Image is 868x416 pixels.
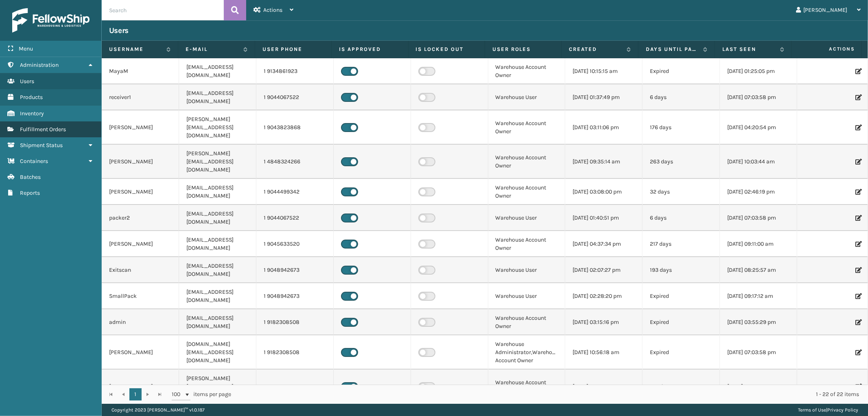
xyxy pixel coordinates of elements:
span: Batches [20,174,41,180]
label: Days until password expires [646,46,699,53]
td: Warehouse User [488,257,566,283]
td: [DATE] 08:25:57 am [720,257,797,283]
p: Copyright 2023 [PERSON_NAME]™ v 1.0.187 [112,404,205,416]
td: [DATE] 03:11:06 pm [565,110,643,145]
td: SmallPack [102,283,179,309]
td: [DATE] 07:03:58 pm [720,84,797,110]
td: 1 9043823868 [256,110,334,145]
td: [PERSON_NAME][EMAIL_ADDRESS][DOMAIN_NAME] [179,370,256,404]
i: Edit [855,215,860,221]
div: 1 - 22 of 22 items [243,390,859,398]
span: items per page [172,388,231,401]
td: [DATE] 02:28:20 pm [565,283,643,309]
div: | [798,404,858,416]
i: Edit [855,189,860,195]
td: 1 9044067522 [256,84,334,110]
label: User Roles [492,46,554,53]
td: [EMAIL_ADDRESS][DOMAIN_NAME] [179,84,256,110]
td: 1 4848324266 [256,145,334,179]
td: [PERSON_NAME][EMAIL_ADDRESS][DOMAIN_NAME] [179,110,256,145]
i: Edit [855,293,860,299]
td: [PERSON_NAME] [102,370,179,404]
td: 1 9182308508 [256,335,334,370]
td: [DATE] 01:25:05 pm [720,58,797,84]
td: MayaM [102,58,179,84]
h3: Users [109,26,129,35]
i: Edit [855,384,860,390]
td: [DATE] 02:46:19 pm [720,179,797,205]
i: Edit [855,125,860,130]
i: Edit [855,319,860,325]
td: [DATE] 04:20:54 pm [720,110,797,145]
td: [DATE] 09:17:12 am [720,283,797,309]
label: Username [109,46,162,53]
td: [DATE] 04:37:34 pm [565,231,643,257]
label: User phone [262,46,324,53]
label: E-mail [186,46,239,53]
span: Fulfillment Orders [20,126,66,133]
td: Warehouse User [488,205,566,231]
td: Warehouse Account Owner [488,231,566,257]
a: Privacy Policy [827,407,858,413]
label: Is Approved [339,46,400,53]
td: 142 days [643,370,720,404]
td: 1 9044499342 [256,179,334,205]
td: Warehouse Account Owner [488,110,566,145]
td: Warehouse Account Owner [488,58,566,84]
label: Is Locked Out [416,46,477,53]
td: Warehouse Administrator,Warehouse Account Owner [488,335,566,370]
td: Expired [643,283,720,309]
td: [EMAIL_ADDRESS][DOMAIN_NAME] [179,179,256,205]
span: Users [20,78,34,85]
td: [DATE] 09:35:14 am [565,145,643,179]
label: Created [569,46,622,53]
td: Exitscan [102,257,179,283]
td: 6 days [643,84,720,110]
td: 217 days [643,231,720,257]
td: Expired [643,309,720,335]
td: [DATE] 02:27:01 pm [565,370,643,404]
td: [DATE] 01:37:49 pm [565,84,643,110]
span: Products [20,94,43,101]
td: [DATE] 10:03:44 am [720,145,797,179]
td: 193 days [643,257,720,283]
td: packer2 [102,205,179,231]
span: Actions [263,7,282,13]
td: admin [102,309,179,335]
td: 1 9048942673 [256,283,334,309]
td: [DATE] 01:40:51 pm [565,205,643,231]
td: [PERSON_NAME] [102,179,179,205]
td: [PERSON_NAME] [102,335,179,370]
td: [DATE] 07:03:58 pm [720,335,797,370]
td: 6 days [643,205,720,231]
td: [PERSON_NAME] [102,231,179,257]
span: Actions [794,42,860,56]
td: Warehouse User [488,283,566,309]
a: 1 [129,388,142,401]
i: Edit [855,95,860,100]
td: 1 9044067522 [256,205,334,231]
span: Inventory [20,110,44,117]
td: 1 9048942673 [256,370,334,404]
td: [PERSON_NAME] [102,110,179,145]
td: 176 days [643,110,720,145]
i: Edit [855,68,860,74]
img: logo [12,8,90,33]
td: [EMAIL_ADDRESS][DOMAIN_NAME] [179,283,256,309]
td: [DOMAIN_NAME][EMAIL_ADDRESS][DOMAIN_NAME] [179,335,256,370]
td: [DATE] 03:08:00 pm [565,179,643,205]
td: Warehouse Account Owner [488,370,566,404]
td: Warehouse Account Owner [488,309,566,335]
td: Expired [643,335,720,370]
td: [PERSON_NAME][EMAIL_ADDRESS][DOMAIN_NAME] [179,145,256,179]
a: Terms of Use [798,407,826,413]
td: [DATE] 03:15:16 pm [565,309,643,335]
span: Shipment Status [20,142,63,149]
td: [EMAIL_ADDRESS][DOMAIN_NAME] [179,231,256,257]
td: [DATE] 03:55:29 pm [720,309,797,335]
i: Edit [855,159,860,165]
i: Edit [855,350,860,355]
td: [EMAIL_ADDRESS][DOMAIN_NAME] [179,58,256,84]
td: Warehouse User [488,84,566,110]
td: [EMAIL_ADDRESS][DOMAIN_NAME] [179,205,256,231]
